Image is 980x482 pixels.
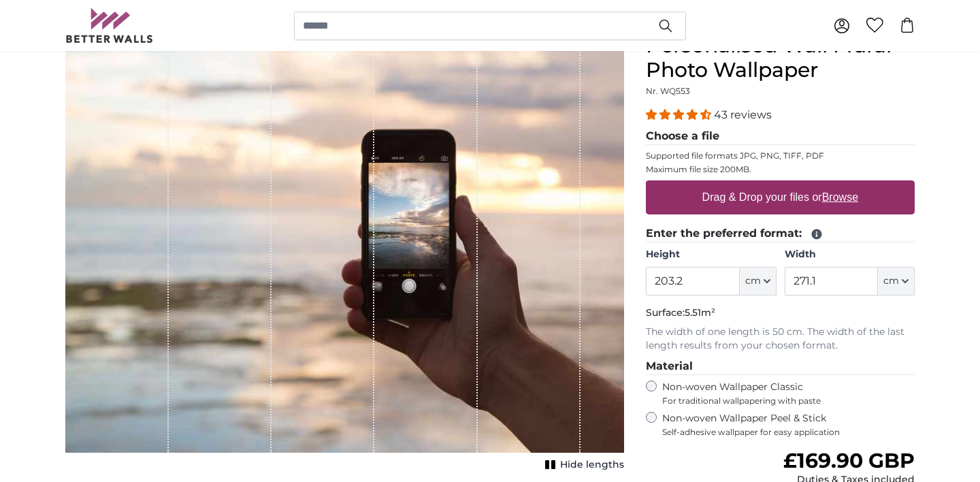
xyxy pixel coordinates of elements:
p: The width of one length is 50 cm. The width of the last length results from your chosen format. [646,325,915,353]
span: cm [883,274,899,288]
span: Nr. WQ553 [646,86,690,96]
p: Supported file formats JPG, PNG, TIFF, PDF [646,150,915,161]
u: Browse [822,191,858,203]
p: Surface: [646,306,915,320]
span: Self-adhesive wallpaper for easy application [662,427,915,438]
span: 43 reviews [714,108,772,121]
h1: Personalised Wall Mural Photo Wallpaper [646,33,915,82]
span: 5.51m² [685,306,715,319]
label: Height [646,248,776,261]
label: Non-woven Wallpaper Classic [662,381,915,406]
label: Drag & Drop your files or [697,184,864,211]
legend: Material [646,358,915,375]
legend: Choose a file [646,128,915,145]
label: Width [785,248,915,261]
p: Maximum file size 200MB. [646,164,915,175]
img: Betterwalls [65,8,154,43]
div: 1 of 1 [65,33,624,475]
span: cm [745,274,761,288]
span: For traditional wallpapering with paste [662,396,915,406]
button: Hide lengths [541,455,624,475]
span: £169.90 GBP [783,448,915,473]
button: cm [740,267,777,295]
span: 4.40 stars [646,108,714,121]
legend: Enter the preferred format: [646,225,915,242]
button: cm [878,267,915,295]
span: Hide lengths [560,458,624,472]
label: Non-woven Wallpaper Peel & Stick [662,412,915,438]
